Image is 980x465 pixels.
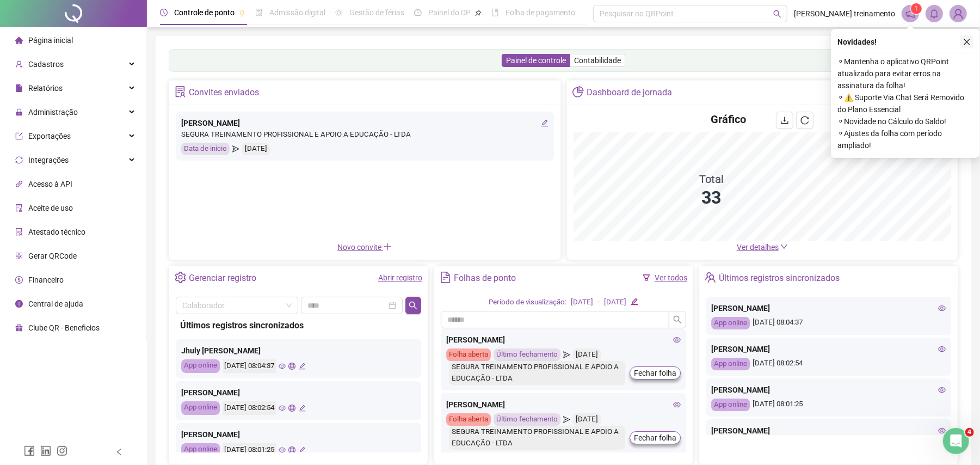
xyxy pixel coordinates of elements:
div: App online [711,399,750,411]
span: ⚬ ⚠️ Suporte Via Chat Será Removido do Plano Essencial [837,91,973,115]
span: download [780,116,789,125]
div: [PERSON_NAME] [711,302,946,314]
span: book [491,9,499,16]
div: [PERSON_NAME] [446,399,681,411]
span: send [563,348,570,361]
span: pushpin [239,10,245,16]
div: - [597,297,600,308]
div: [DATE] [242,143,270,155]
span: filter [643,274,650,282]
img: 85833 [950,5,966,22]
div: [PERSON_NAME] [711,384,946,396]
div: [DATE] 08:04:37 [711,317,946,329]
span: Gestão de férias [349,8,404,17]
span: instagram [57,445,67,456]
span: Ver detalhes [737,243,779,252]
span: eye [673,336,681,344]
span: Contabilidade [574,56,621,65]
span: eye [938,427,946,435]
div: Dashboard de jornada [587,83,672,102]
a: Ver detalhes down [737,243,788,252]
div: SEGURA TREINAMENTO PROFISSIONAL E APOIO A EDUCAÇÃO - LTDA [449,426,625,450]
span: eye [279,405,286,412]
button: Fechar folha [630,366,681,380]
div: [DATE] 08:01:25 [223,443,276,457]
div: [DATE] [604,297,626,308]
sup: 1 [911,3,922,14]
span: Fechar folha [634,432,676,444]
a: Abrir registro [378,273,422,282]
span: eye [279,446,286,454]
span: edit [299,363,306,370]
div: Jhuly [PERSON_NAME] [181,345,416,357]
span: Painel do DP [428,8,471,17]
span: Administração [28,108,78,117]
span: Atestado técnico [28,228,85,236]
div: [PERSON_NAME] [711,425,946,437]
span: ⚬ Ajustes da folha com período ampliado! [837,127,973,151]
div: [DATE] 08:02:54 [223,401,276,415]
span: file-done [255,9,263,16]
span: Relatórios [28,84,63,93]
span: qrcode [15,252,23,260]
span: sun [335,9,343,16]
span: pushpin [475,10,482,16]
span: eye [673,401,681,408]
span: Admissão digital [269,8,325,17]
span: dashboard [414,9,422,16]
div: [DATE] [573,413,601,426]
iframe: Intercom live chat [943,428,969,454]
span: eye [279,363,286,370]
a: Ver todos [655,273,687,282]
span: Novidades ! [837,36,877,48]
span: pie-chart [572,86,584,97]
span: plus [383,242,392,251]
span: bell [929,9,939,19]
div: [PERSON_NAME] [446,334,681,346]
span: search [673,315,682,324]
span: Painel de controle [506,56,566,65]
span: Novo convite [337,243,392,252]
span: Central de ajuda [28,299,83,308]
span: home [15,36,23,44]
span: 1 [915,5,919,13]
span: clock-circle [160,9,168,16]
div: Folha aberta [446,348,491,361]
span: send [232,143,239,155]
span: user-add [15,60,23,68]
div: App online [181,401,220,415]
span: edit [299,405,306,412]
div: [PERSON_NAME] [181,387,416,399]
span: eye [938,304,946,312]
span: audit [15,204,23,212]
span: Cadastros [28,60,64,69]
div: App online [711,317,750,329]
span: ⚬ Novidade no Cálculo do Saldo! [837,115,973,127]
div: [DATE] 08:02:54 [711,358,946,370]
div: [DATE] [571,297,593,308]
span: dollar [15,276,23,284]
span: global [288,363,295,370]
span: setting [175,272,186,283]
span: [PERSON_NAME] treinamento [794,8,895,20]
div: App online [711,358,750,370]
span: file-text [440,272,451,283]
span: export [15,132,23,140]
span: lock [15,108,23,116]
div: Último fechamento [494,348,560,361]
span: solution [15,228,23,236]
span: edit [299,446,306,454]
span: left [115,448,123,456]
div: App online [181,359,220,373]
span: Fechar folha [634,367,676,379]
span: solution [175,86,186,97]
span: api [15,180,23,188]
span: Integrações [28,156,69,164]
span: team [705,272,716,283]
span: Acesso à API [28,180,72,188]
button: Fechar folha [630,431,681,444]
div: [DATE] [573,348,601,361]
span: facebook [24,445,35,456]
h4: Gráfico [711,112,746,127]
span: Exportações [28,132,71,140]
